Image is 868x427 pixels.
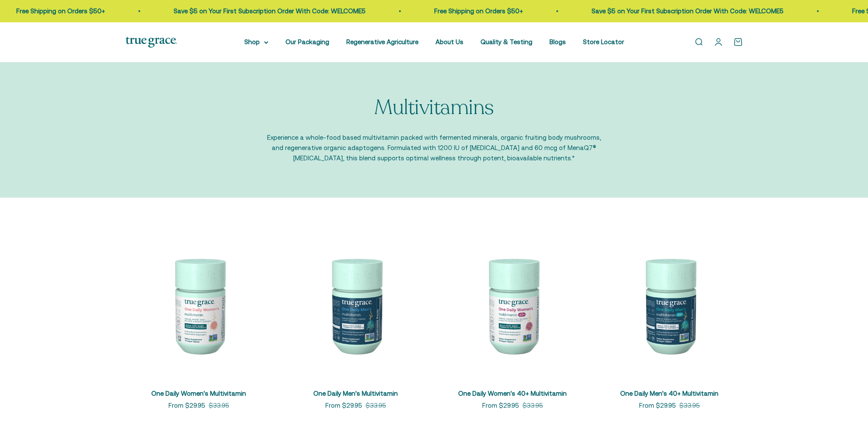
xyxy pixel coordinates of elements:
[325,400,362,411] sale-price: From $29.95
[346,38,418,45] a: Regenerative Agriculture
[174,6,366,16] p: Save $5 on Your First Subscription Order With Code: WELCOME5
[550,38,566,45] a: Blogs
[282,232,429,379] img: One Daily Men's Multivitamin
[151,390,246,397] a: One Daily Women's Multivitamin
[374,96,494,119] p: Multivitamins
[439,232,586,379] img: Daily Multivitamin for Immune Support, Energy, Daily Balance, and Healthy Bone Support* Vitamin A...
[244,37,268,47] summary: Shop
[481,38,532,45] a: Quality & Testing
[168,400,205,411] sale-price: From $29.95
[639,400,676,411] sale-price: From $29.95
[267,132,601,163] p: Experience a whole-food based multivitamin packed with fermented minerals, organic fruiting body ...
[482,400,519,411] sale-price: From $29.95
[679,400,700,411] compare-at-price: $33.95
[458,390,567,397] a: One Daily Women's 40+ Multivitamin
[592,6,784,16] p: Save $5 on Your First Subscription Order With Code: WELCOME5
[583,38,624,45] a: Store Locator
[126,232,272,379] img: We select ingredients that play a concrete role in true health, and we include them at effective ...
[366,400,386,411] compare-at-price: $33.95
[596,232,743,379] img: One Daily Men's 40+ Multivitamin
[16,7,105,15] a: Free Shipping on Orders $50+
[285,38,329,45] a: Our Packaging
[620,390,718,397] a: One Daily Men's 40+ Multivitamin
[436,38,463,45] a: About Us
[434,7,523,15] a: Free Shipping on Orders $50+
[313,390,398,397] a: One Daily Men's Multivitamin
[209,400,229,411] compare-at-price: $33.95
[523,400,543,411] compare-at-price: $33.95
